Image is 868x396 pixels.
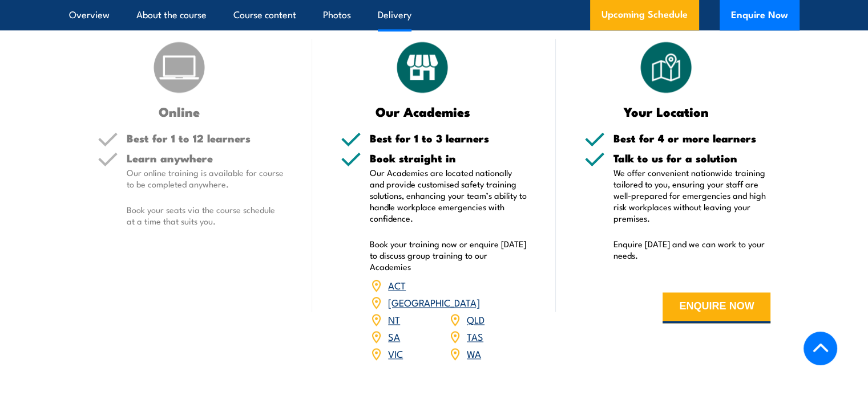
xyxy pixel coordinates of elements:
[613,238,771,261] p: Enquire [DATE] and we can work to your needs.
[127,204,284,227] p: Book your seats via the course schedule at a time that suits you.
[127,133,284,144] h5: Best for 1 to 12 learners
[370,133,527,144] h5: Best for 1 to 3 learners
[341,105,504,118] h3: Our Academies
[127,153,284,164] h5: Learn anywhere
[98,105,261,118] h3: Online
[388,278,406,292] a: ACT
[388,295,480,309] a: [GEOGRAPHIC_DATA]
[584,105,748,118] h3: Your Location
[613,153,771,164] h5: Talk to us for a solution
[370,153,527,164] h5: Book straight in
[467,346,481,360] a: WA
[467,329,483,343] a: TAS
[370,167,527,224] p: Our Academies are located nationally and provide customised safety training solutions, enhancing ...
[663,292,770,323] button: ENQUIRE NOW
[388,329,400,343] a: SA
[613,167,771,224] p: We offer convenient nationwide training tailored to you, ensuring your staff are well-prepared fo...
[467,312,485,326] a: QLD
[388,346,403,360] a: VIC
[613,133,771,144] h5: Best for 4 or more learners
[127,167,284,190] p: Our online training is available for course to be completed anywhere.
[388,312,400,326] a: NT
[370,238,527,272] p: Book your training now or enquire [DATE] to discuss group training to our Academies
